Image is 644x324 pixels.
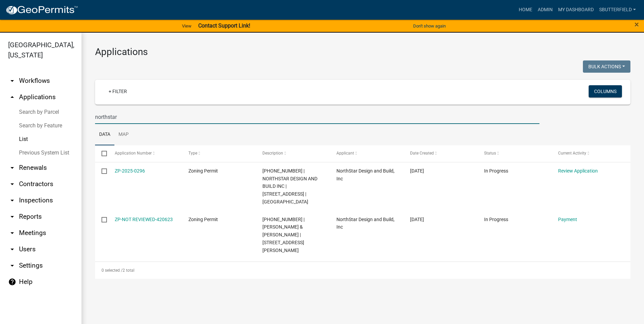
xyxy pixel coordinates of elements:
a: ZP-NOT REVIEWED-420623 [115,217,173,222]
a: View [179,20,194,32]
span: 0 selected / [102,268,123,273]
datatable-header-cell: Date Created [404,145,478,162]
span: NorthStar Design and Build, Inc [336,217,394,230]
i: arrow_drop_up [8,93,16,101]
i: arrow_drop_down [8,180,16,188]
i: help [8,278,16,286]
a: + Filter [103,85,132,97]
i: arrow_drop_down [8,77,16,85]
i: arrow_drop_down [8,213,16,221]
a: Admin [535,3,555,16]
span: Zoning Permit [188,168,218,174]
datatable-header-cell: Status [478,145,552,162]
span: 05/13/2025 [410,217,424,222]
span: Current Activity [558,151,586,156]
button: Close [634,20,639,29]
i: arrow_drop_down [8,245,16,253]
span: In Progress [484,217,508,222]
strong: Contact Support Link! [198,22,250,29]
datatable-header-cell: Description [256,145,330,162]
button: Don't show again [410,20,448,32]
span: In Progress [484,168,508,174]
datatable-header-cell: Application Number [108,145,182,162]
span: Status [484,151,496,156]
a: Payment [558,217,577,222]
a: Home [516,3,535,16]
span: 81-316-0460 | YOUNG, PAULA & TIMOTHY | 2239 BROOK HOLLOW DR | Dwelling [262,217,305,253]
span: Zoning Permit [188,217,218,222]
i: arrow_drop_down [8,229,16,237]
datatable-header-cell: Type [182,145,256,162]
span: Type [188,151,197,156]
span: NorthStar Design and Build, Inc [336,168,394,181]
span: 17-185-0100 | NORTHSTAR DESIGN AND BUILD INC | 1575 Riverview Trail | Dwelling [262,168,317,204]
a: Map [114,124,133,146]
button: Bulk Actions [583,60,630,73]
span: Application Number [115,151,152,156]
button: Columns [589,85,622,97]
a: Data [95,124,114,146]
datatable-header-cell: Applicant [330,145,404,162]
span: × [634,20,639,29]
a: Review Application [558,168,598,174]
input: Search for applications [95,110,539,124]
div: 2 total [95,262,630,279]
i: arrow_drop_down [8,196,16,204]
span: Applicant [336,151,354,156]
a: ZP-2025-0296 [115,168,145,174]
i: arrow_drop_down [8,164,16,172]
i: arrow_drop_down [8,262,16,270]
datatable-header-cell: Select [95,145,108,162]
span: 09/17/2025 [410,168,424,174]
datatable-header-cell: Current Activity [551,145,625,162]
span: Description [262,151,283,156]
span: Date Created [410,151,434,156]
h3: Applications [95,46,630,58]
a: Sbutterfield [596,3,639,16]
a: My Dashboard [555,3,596,16]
